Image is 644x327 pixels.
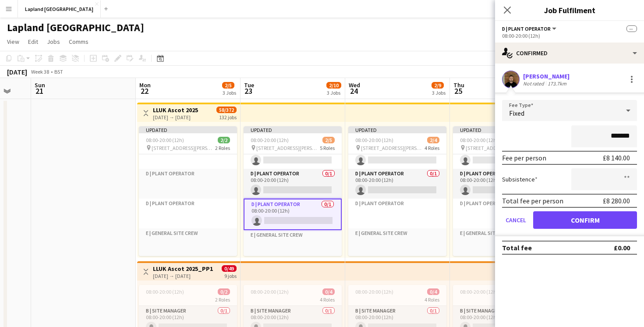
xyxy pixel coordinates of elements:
span: 4 Roles [320,296,335,303]
span: Mon [139,81,151,89]
span: 2/5 [222,82,234,89]
app-job-card: Updated08:00-20:00 (12h)2/4 [STREET_ADDRESS][PERSON_NAME]4 Roles[PERSON_NAME]C1 | Team Leader0/10... [348,126,446,256]
app-card-role: C1 | Team Leader0/108:00-20:00 (12h) [244,139,342,169]
div: Updated [244,126,342,133]
span: 0/49 [222,265,237,272]
span: Thu [453,81,464,89]
div: [PERSON_NAME] [523,72,570,80]
app-job-card: Updated08:00-20:00 (12h)2/5 [STREET_ADDRESS][PERSON_NAME]5 Roles[PERSON_NAME]C1 | Team Leader0/10... [244,126,342,256]
app-card-role: C1 | Team Leader0/108:00-20:00 (12h) [348,139,446,169]
span: Fixed [509,109,524,117]
div: Updated [139,126,237,133]
app-card-role-placeholder: D | Plant Operator [453,199,551,228]
label: Subsistence [502,175,538,183]
app-job-card: Updated08:00-20:00 (12h)2/4 [STREET_ADDRESS][PERSON_NAME]4 Roles[PERSON_NAME]C1 | Team Leader0/10... [453,126,551,256]
span: 4 Roles [425,145,439,151]
button: Lapland [GEOGRAPHIC_DATA] [18,0,101,18]
span: 08:00-20:00 (12h) [460,137,498,143]
app-card-role-placeholder: E | General Site Crew [244,230,342,260]
app-card-role-placeholder: E | General Site Crew [139,228,237,258]
div: Total fee per person [502,196,563,205]
span: [STREET_ADDRESS][PERSON_NAME] [466,145,529,151]
div: 132 jobs [219,113,237,121]
span: 2/4 [427,137,439,143]
span: Tue [244,81,254,89]
span: [STREET_ADDRESS][PERSON_NAME] [152,145,215,151]
app-job-card: Updated08:00-20:00 (12h)2/2 [STREET_ADDRESS][PERSON_NAME]2 Roles[PERSON_NAME]C1 | Team LeaderD | ... [139,126,237,256]
span: View [7,38,19,46]
span: 4 Roles [425,296,439,303]
div: Confirmed [495,43,644,64]
h1: Lapland [GEOGRAPHIC_DATA] [7,21,144,34]
span: 2 Roles [215,296,230,303]
div: 3 Jobs [432,89,446,96]
span: D | Plant Operator [502,25,551,32]
span: 24 [347,86,360,96]
app-card-role-placeholder: D | Plant Operator [139,199,237,228]
span: 2/9 [432,82,444,89]
app-card-role-placeholder: D | Plant Operator [348,199,446,228]
div: £8 280.00 [603,196,630,205]
span: Week 38 [29,68,51,75]
app-card-role: D | Plant Operator0/108:00-20:00 (12h) [348,169,446,199]
a: View [4,36,23,47]
button: D | Plant Operator [502,25,558,32]
span: -- [626,25,637,32]
div: Not rated [523,80,546,87]
span: 21 [33,86,45,96]
span: Edit [28,38,38,46]
div: £8 140.00 [603,153,630,162]
div: BST [54,68,63,75]
div: [DATE] → [DATE] [153,114,198,121]
span: 08:00-20:00 (12h) [251,137,289,143]
div: [DATE] [7,68,27,76]
app-card-role: D | Plant Operator0/108:00-20:00 (12h) [244,199,342,230]
span: 2 Roles [215,145,230,151]
span: 25 [452,86,464,96]
div: 173.7km [546,80,568,87]
span: Wed [349,81,360,89]
div: 3 Jobs [327,89,341,96]
span: 58/372 [216,107,237,113]
span: 08:00-20:00 (12h) [146,137,184,143]
app-card-role-placeholder: D | Plant Operator [139,169,237,199]
span: Sun [35,81,45,89]
div: Fee per person [502,153,546,162]
span: Jobs [47,38,60,46]
div: [DATE] → [DATE] [153,273,213,279]
span: 0/4 [322,288,335,295]
div: Updated [348,126,446,133]
span: 23 [243,86,254,96]
span: 08:00-20:00 (12h) [355,137,393,143]
div: Updated [453,126,551,133]
app-card-role-placeholder: E | General Site Crew [348,228,446,258]
span: 08:00-20:00 (12h) [460,288,498,295]
app-card-role: D | Plant Operator0/108:00-20:00 (12h) [453,169,551,199]
div: 3 Jobs [223,89,236,96]
div: Total fee [502,243,532,252]
span: [STREET_ADDRESS][PERSON_NAME] [256,145,320,151]
h3: LLUK Ascot 2025 [153,106,198,114]
a: Jobs [43,36,64,47]
a: Comms [65,36,92,47]
span: 0/4 [427,288,439,295]
app-card-role-placeholder: E | General Site Crew [453,228,551,258]
span: 08:00-20:00 (12h) [146,288,184,295]
app-card-role: D | Plant Operator0/108:00-20:00 (12h) [244,169,342,199]
app-card-role: C1 | Team Leader0/108:00-20:00 (12h) [453,139,551,169]
span: 22 [138,86,151,96]
span: 2/5 [322,137,335,143]
div: £0.00 [614,243,630,252]
app-card-role-placeholder: C1 | Team Leader [139,139,237,169]
span: 5 Roles [320,145,335,151]
h3: LLUK Ascot 2025_PP1 [153,265,213,273]
span: Comms [69,38,88,46]
span: 2/10 [326,82,341,89]
span: 0/2 [218,288,230,295]
h3: Job Fulfilment [495,4,644,16]
button: Cancel [502,211,530,229]
button: Confirm [533,211,637,229]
